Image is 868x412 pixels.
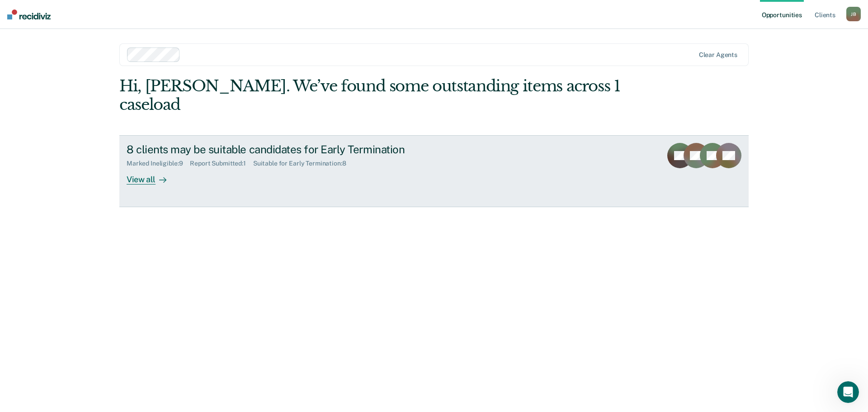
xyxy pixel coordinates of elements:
[190,160,253,167] div: Report Submitted : 1
[119,77,623,114] div: Hi, [PERSON_NAME]. We’ve found some outstanding items across 1 caseload
[846,7,861,21] button: JB
[699,51,737,59] div: Clear agents
[127,143,444,156] div: 8 clients may be suitable candidates for Early Termination
[253,160,354,167] div: Suitable for Early Termination : 8
[7,9,51,19] img: Recidiviz
[119,135,749,207] a: 8 clients may be suitable candidates for Early TerminationMarked Ineligible:9Report Submitted:1Su...
[127,167,177,185] div: View all
[127,160,190,167] div: Marked Ineligible : 9
[846,7,861,21] div: J B
[837,381,859,403] iframe: Intercom live chat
